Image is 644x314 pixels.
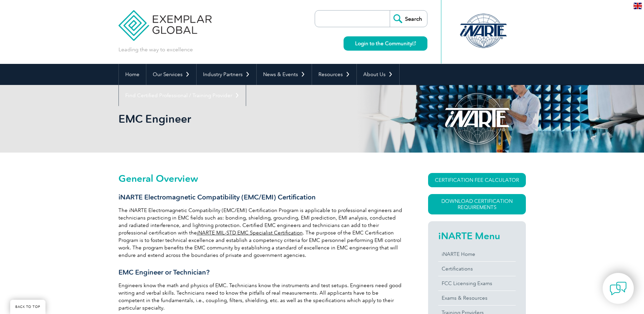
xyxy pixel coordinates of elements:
p: Leading the way to excellence [118,46,193,53]
h2: General Overview [118,173,404,184]
a: CERTIFICATION FEE CALCULATOR [428,173,526,187]
a: Our Services [146,64,196,85]
p: Engineers know the math and physics of EMC. Technicians know the instruments and test setups. Eng... [118,282,404,312]
img: en [633,3,642,9]
a: Exams & Resources [438,291,516,305]
a: News & Events [257,64,312,85]
p: The iNARTE Electromagnetic Compatibility (EMC/EMI) Certification Program is applicable to profess... [118,207,404,259]
h2: iNARTE Menu [438,230,516,241]
a: Find Certified Professional / Training Provider [119,85,246,106]
a: FCC Licensing Exams [438,276,516,291]
img: contact-chat.png [610,280,627,297]
a: iNARTE MIL-STD EMC Specialist Certification [197,230,303,236]
a: iNARTE Home [438,247,516,261]
a: Resources [312,64,356,85]
a: Login to the Community [344,36,427,51]
h3: iNARTE Electromagnetic Compatibility (EMC/EMI) Certification [118,193,404,202]
a: Industry Partners [197,64,256,85]
a: BACK TO TOP [10,300,45,314]
a: Download Certification Requirements [428,194,526,214]
a: About Us [357,64,399,85]
img: open_square.png [412,41,416,45]
h1: EMC Engineer [118,112,379,125]
h3: EMC Engineer or Technician? [118,268,404,277]
a: Home [119,64,146,85]
input: Search [390,11,427,27]
a: Certifications [438,262,516,276]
